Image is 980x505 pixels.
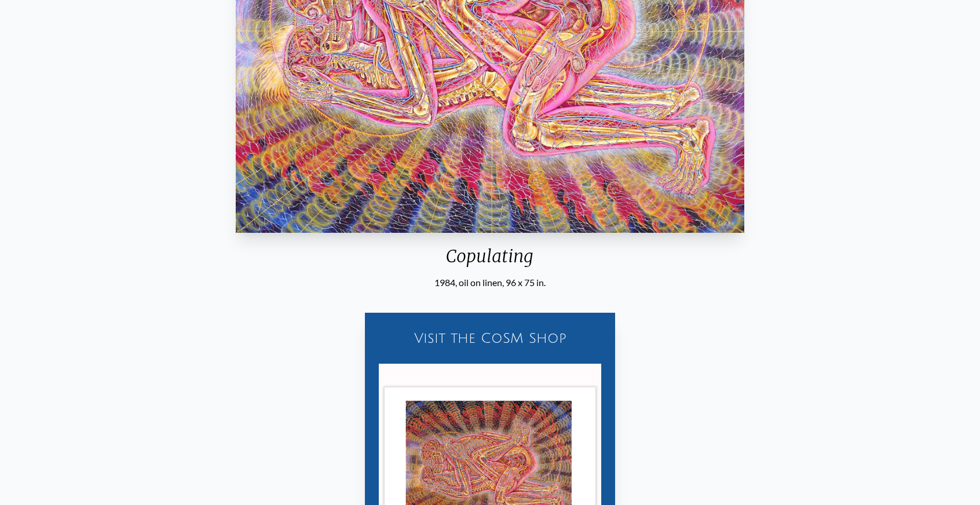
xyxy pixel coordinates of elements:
div: Copulating [231,246,749,276]
a: Visit the CoSM Shop [372,320,608,357]
div: 1984, oil on linen, 96 x 75 in. [231,276,749,290]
